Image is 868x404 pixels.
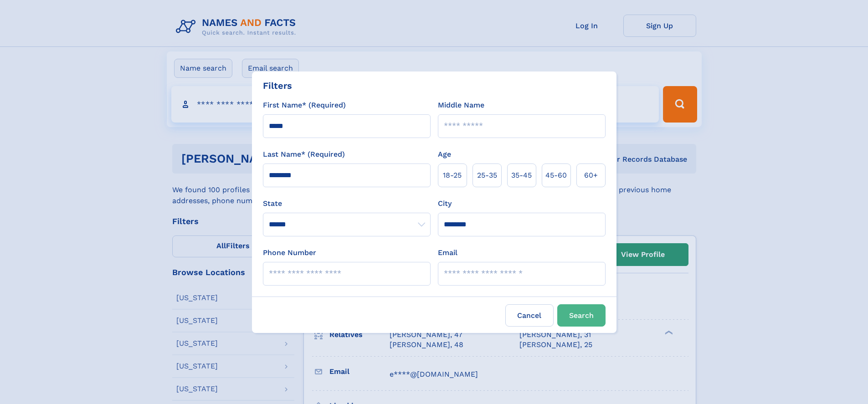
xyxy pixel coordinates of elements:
[443,170,462,181] span: 18‑25
[438,149,451,160] label: Age
[584,170,598,181] span: 60+
[438,100,484,111] label: Middle Name
[263,247,316,258] label: Phone Number
[263,79,292,92] div: Filters
[505,304,554,327] label: Cancel
[263,100,346,111] label: First Name* (Required)
[511,170,532,181] span: 35‑45
[263,149,345,160] label: Last Name* (Required)
[477,170,497,181] span: 25‑35
[438,247,457,258] label: Email
[557,304,606,327] button: Search
[438,198,452,209] label: City
[263,198,431,209] label: State
[545,170,567,181] span: 45‑60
